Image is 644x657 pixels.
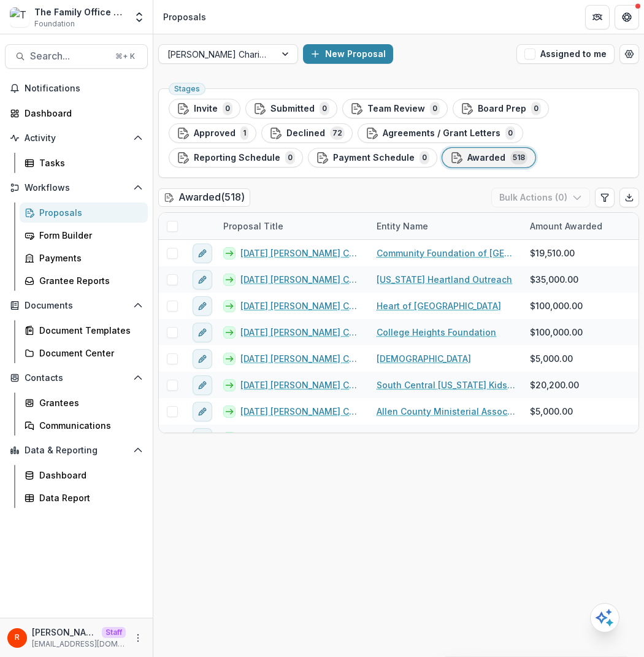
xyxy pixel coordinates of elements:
[174,85,200,93] span: Stages
[169,123,256,143] button: Approved1
[20,488,148,508] a: Data Report
[34,18,75,29] span: Foundation
[20,415,148,436] a: Communications
[15,634,20,642] div: Raj
[39,347,138,359] div: Document Center
[320,102,329,115] span: 0
[194,153,280,163] span: Reporting Schedule
[20,271,148,291] a: Grantee Reports
[194,128,236,139] span: Approved
[39,419,138,432] div: Communications
[261,123,353,143] button: Declined72
[240,405,362,418] a: [DATE] [PERSON_NAME] Charitable Foundation Allen County Ministerial Association
[530,247,575,259] span: $19,510.00
[5,44,148,69] button: Search...
[530,378,579,391] span: $20,200.00
[5,178,148,198] button: Open Workflows
[530,352,573,365] span: $5,000.00
[25,445,128,456] span: Data & Reporting
[590,603,619,632] button: Open AI Assistant
[39,252,138,264] div: Payments
[342,99,448,118] button: Team Review0
[308,148,437,167] button: Payment Schedule0
[20,202,148,223] a: Proposals
[158,188,250,206] h2: Awarded ( 518 )
[531,102,541,115] span: 0
[615,5,639,29] button: Get Help
[358,123,523,143] button: Agreements / Grant Letters0
[330,126,345,140] span: 72
[369,220,435,232] div: Entity Name
[20,248,148,268] a: Payments
[113,50,137,63] div: ⌘ + K
[5,440,148,460] button: Open Data & Reporting
[193,323,212,342] button: edit
[240,273,362,286] a: [DATE] [PERSON_NAME] Charitable Foundation [US_STATE] Heartland Outreach
[102,627,126,638] p: Staff
[619,44,639,64] button: Open table manager
[333,153,415,163] span: Payment Schedule
[39,469,138,482] div: Dashboard
[194,104,218,114] span: Invite
[193,270,212,290] button: edit
[10,7,29,27] img: The Family Office Data Sandbox
[30,50,108,62] span: Search...
[39,491,138,504] div: Data Report
[193,375,212,395] button: edit
[216,220,291,232] div: Proposal Title
[32,626,97,639] p: [PERSON_NAME]
[193,428,212,448] button: edit
[193,244,212,263] button: edit
[25,183,128,193] span: Workflows
[467,153,505,163] span: Awarded
[216,213,369,239] div: Proposal Title
[377,405,515,418] a: Allen County Ministerial Association
[420,151,429,164] span: 0
[5,128,148,148] button: Open Activity
[39,206,138,219] div: Proposals
[169,99,240,118] button: Invite0
[377,273,512,286] a: [US_STATE] Heartland Outreach
[530,405,573,418] span: $5,000.00
[25,83,143,94] span: Notifications
[39,324,138,337] div: Document Templates
[377,352,471,365] a: [DEMOGRAPHIC_DATA]
[193,349,212,369] button: edit
[25,301,128,311] span: Documents
[453,99,549,118] button: Board Prep0
[25,133,128,144] span: Activity
[595,188,615,207] button: Edit table settings
[39,396,138,409] div: Grantees
[169,148,303,167] button: Reporting Schedule0
[240,378,362,391] a: [DATE] [PERSON_NAME] Charitable Foundation South Central [US_STATE] Kids on the Block, Inc
[523,220,610,232] div: Amount Awarded
[193,296,212,316] button: edit
[516,44,615,64] button: Assigned to me
[430,102,440,115] span: 0
[245,99,337,118] button: Submitted0
[367,104,425,114] span: Team Review
[377,299,501,312] a: Heart of [GEOGRAPHIC_DATA]
[223,102,232,115] span: 0
[5,79,148,98] button: Notifications
[442,148,535,167] button: Awarded518
[530,299,583,312] span: $100,000.00
[32,639,126,650] p: [EMAIL_ADDRESS][DOMAIN_NAME]
[286,128,325,139] span: Declined
[163,10,206,23] div: Proposals
[270,104,315,114] span: Submitted
[158,8,211,26] nav: breadcrumb
[34,6,126,18] div: The Family Office Data Sandbox
[585,5,610,29] button: Partners
[478,104,526,114] span: Board Prep
[377,247,515,259] a: Community Foundation of [GEOGRAPHIC_DATA][US_STATE]
[377,326,496,339] a: College Heights Foundation
[131,5,148,29] button: Open entity switcher
[491,188,590,207] button: Bulk Actions (0)
[369,213,523,239] div: Entity Name
[20,343,148,363] a: Document Center
[285,151,295,164] span: 0
[530,326,583,339] span: $100,000.00
[20,320,148,340] a: Document Templates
